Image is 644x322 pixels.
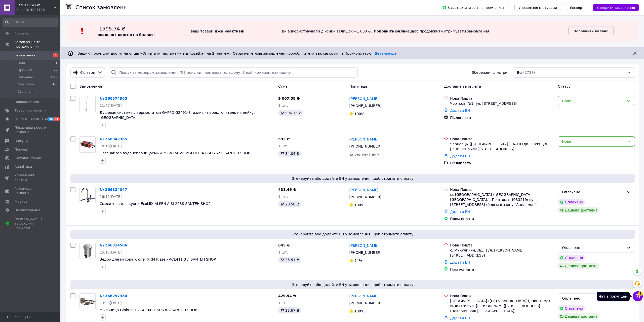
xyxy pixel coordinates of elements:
span: 1 шт. [278,250,288,254]
div: Дешева доставка [558,263,599,269]
div: ваші товари [183,25,274,37]
span: Збережені фільтри: [472,70,508,75]
img: Фото товару [80,96,95,112]
span: Замовлення [79,84,102,88]
span: 1 шт. [278,195,288,199]
span: Маркет [15,199,27,204]
img: Фото товару [80,187,95,203]
span: Налаштування [15,208,40,212]
div: Ви використовували дійсний залишок −1 000 ₴. , щоб продовжити отримувати замовлення [274,25,568,37]
div: Нова Пошта [450,293,554,298]
span: (1738) [523,70,535,75]
span: [DEMOGRAPHIC_DATA] [15,117,52,121]
span: -1595.74 ₴ [97,26,126,32]
span: Створити замовлення [597,6,635,10]
a: Фото товару [79,187,96,203]
div: [PHONE_NUMBER] [348,193,383,200]
span: 45 [48,117,54,121]
div: 28.58 ₴ [278,201,301,207]
span: 12 [54,68,57,73]
div: 35.51 ₴ [278,257,301,263]
a: Додати ЕН [450,316,470,320]
span: Товари та послуги [15,108,47,113]
span: 1 шт. [278,144,288,148]
span: Замовлення [15,53,35,58]
a: Фото товару [79,96,96,112]
div: Оплачено [562,245,625,251]
b: реальних коштів на балансі [97,33,155,37]
a: Мыльница Globus Lux SQ 9424 SUS304 SANTEH SHOP [100,308,197,312]
span: Замовлення та повідомлення [15,40,60,49]
span: Управління статусами [518,6,557,10]
a: Душевая система с термостатом GAPPO G2491-8, излив - переключатель на лейку, [GEOGRAPHIC_DATA] [100,111,255,120]
a: Додати ЕН [450,154,470,158]
span: 429.94 ₴ [278,294,296,298]
button: Чат з покупцем1 [633,291,643,301]
div: Оплачено [558,199,585,205]
a: № 366297330 [100,294,127,298]
a: [PERSON_NAME] [349,187,379,192]
img: :exclamation: [78,27,86,35]
button: Експорт [566,4,588,11]
div: Пром-оплата [450,216,554,221]
span: 9 007.58 ₴ [278,96,300,100]
span: Згенеруйте або додайте ЕН у замовлення, щоб отримати оплату [72,282,633,287]
span: 302 [52,82,57,87]
a: [PERSON_NAME] [349,137,379,142]
span: Відгуки [15,139,28,143]
div: Чортков, №1: ул. [STREET_ADDRESS] [450,101,554,106]
span: Органайзер водонепроницаемый 250×150×68мм ULTRA (7417622) SANTEH SHOP [100,151,250,155]
b: вже неактивні [215,29,245,33]
div: Нова Пошта [450,243,554,248]
div: 596.75 ₴ [278,110,303,116]
span: Виконані [18,75,33,80]
span: 13:28[DATE] [100,301,122,305]
span: Нові [18,61,25,65]
span: Фільтри [80,70,95,75]
div: Нова Пошта [450,187,554,192]
div: Чат з покупцем [597,292,630,301]
a: Фото товару [79,243,96,259]
span: Статус [558,84,571,88]
span: Прийняті [18,68,33,73]
span: 431.46 ₴ [278,188,296,192]
div: Оплачено [558,255,585,261]
span: Головна [15,31,29,36]
div: [PHONE_NUMBER] [348,249,383,256]
span: 1 [638,291,643,296]
span: Експорт [570,6,584,10]
span: 1412 [50,75,57,80]
a: № 366324047 [100,188,127,192]
div: 23.67 ₴ [278,307,301,313]
span: 100% [354,203,365,207]
div: с. Микуличин, №1: вул. [PERSON_NAME][STREET_ADDRESS] [450,248,554,258]
a: Фото товару [79,293,96,309]
b: Поповнити баланс [574,29,608,33]
a: [PERSON_NAME] [349,294,379,299]
span: Аналітика [15,164,32,169]
input: Пошук за номером замовлення, ПІБ покупця, номером телефону, Email, номером накладної [109,67,357,78]
a: Фото товару [79,136,96,153]
span: 18:16[DATE] [100,144,122,148]
h1: Список замовлень [75,5,127,11]
div: Оплачено [562,189,625,195]
a: Додати ЕН [450,210,470,214]
span: Cума [278,84,288,88]
span: 16:15[DATE] [100,195,122,199]
input: Пошук [3,18,58,27]
a: Поповнити баланс [568,26,614,36]
span: 21:47[DATE] [100,103,122,108]
span: 64 [54,117,59,121]
span: Згенеруйте або додайте ЕН у замовлення, щоб отримати оплату [72,176,633,181]
div: Оплачено [558,305,585,311]
div: Черновцы ([GEOGRAPHIC_DATA].), №10 (до 30 кг): ул. [PERSON_NAME][STREET_ADDRESS] [450,141,554,152]
span: Ведро для мусора Kroner KRM Rizze - ACE411 3 л SANTEH SHOP [100,257,216,261]
span: Покупці [15,147,28,152]
span: Скасовані [18,82,35,87]
div: Пром-оплата [450,267,554,272]
span: 15:15[DATE] [100,250,122,254]
div: [GEOGRAPHIC_DATA] ([GEOGRAPHIC_DATA].), Поштомат №36418: вул. [PERSON_NAME][STREET_ADDRESS] (Пека... [450,298,554,313]
img: Фото товару [82,243,93,259]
